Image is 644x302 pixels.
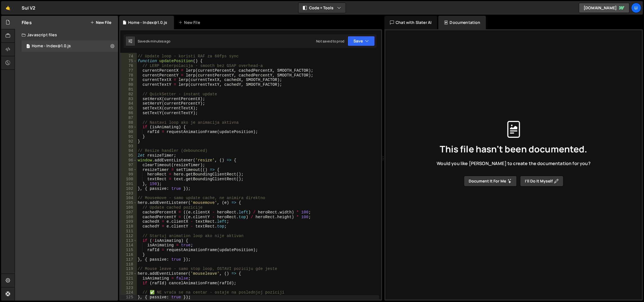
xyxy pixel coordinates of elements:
span: This file hasn't been documented. [440,145,587,154]
div: 78 [120,73,137,78]
button: New File [90,20,111,25]
div: 114 [120,243,137,248]
div: 109 [120,219,137,224]
div: 112 [120,234,137,238]
div: 74 [120,54,137,59]
div: 82 [120,92,137,97]
div: Not saved to prod [316,39,344,44]
div: 93 [120,144,137,149]
div: Home - Index@1.0.js [32,44,71,49]
div: 121 [120,276,137,281]
div: 116 [120,253,137,257]
div: New File [178,20,202,25]
div: 17378/48381.js [22,40,118,52]
div: 104 [120,196,137,200]
div: 124 [120,290,137,295]
div: 99 [120,172,137,177]
div: 100 [120,177,137,182]
div: 111 [120,229,137,234]
div: 76 [120,64,137,68]
a: [DOMAIN_NAME] [579,3,629,13]
div: 117 [120,257,137,262]
div: Documentation [438,16,486,29]
div: 83 [120,97,137,102]
div: 84 [120,101,137,106]
div: 119 [120,267,137,271]
div: 87 [120,116,137,120]
div: 94 [120,148,137,153]
h2: Files [22,19,32,26]
div: 89 [120,125,137,130]
div: 101 [120,182,137,186]
button: Document it for me [464,176,517,186]
div: 105 [120,200,137,205]
div: 113 [120,238,137,243]
div: 92 [120,139,137,144]
div: 90 [120,130,137,134]
div: Home - Index@1.0.js [128,20,167,25]
div: 91 [120,134,137,139]
div: 96 [120,158,137,163]
div: 88 [120,120,137,125]
button: Save [348,36,375,46]
span: 1 [26,44,30,49]
div: 80 [120,82,137,87]
div: 110 [120,224,137,229]
div: Chat with Slater AI [384,16,437,29]
div: 77 [120,68,137,73]
div: 75 [120,59,137,64]
div: 125 [120,295,137,300]
div: 81 [120,87,137,92]
div: 95 [120,153,137,158]
div: 123 [120,286,137,290]
div: 122 [120,281,137,286]
span: Would you like [PERSON_NAME] to create the documentation for you? [437,160,590,166]
div: 102 [120,186,137,191]
div: Saved [138,39,170,44]
div: 120 [120,271,137,276]
div: 106 [120,205,137,210]
div: 103 [120,191,137,196]
div: 115 [120,248,137,253]
a: Li [631,3,641,13]
div: 4 minutes ago [148,39,170,44]
div: 107 [120,210,137,215]
div: 97 [120,163,137,168]
div: 108 [120,215,137,220]
div: Javascript files [15,29,118,40]
div: Sui V2 [22,4,35,11]
div: 79 [120,78,137,82]
div: 85 [120,106,137,111]
button: I’ll do it myself [520,176,563,186]
div: 98 [120,168,137,172]
div: 118 [120,262,137,267]
a: 🤙 [1,1,15,15]
div: 86 [120,111,137,116]
button: Code + Tools [298,3,346,13]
